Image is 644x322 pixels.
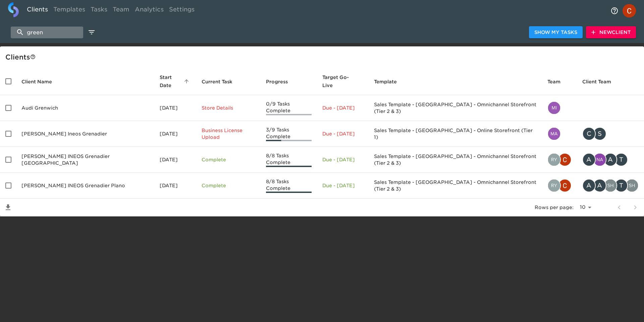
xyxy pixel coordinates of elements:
div: ryan.dale@roadster.com, christopher.mccarthy@roadster.com [547,179,572,192]
img: Shashikar.shamboor@cdk.com [626,179,638,192]
p: Due - [DATE] [322,105,364,111]
a: Team [110,2,132,19]
div: apeck@sewell.com, andrew.castillo@sewell.com, shashikar.shamboor@cdk.com, tbranson@sewell.com, Sh... [582,179,639,192]
td: [DATE] [154,121,196,147]
span: Show My Tasks [534,28,577,37]
a: Analytics [132,2,166,19]
span: Current Task [202,78,241,86]
td: 0/9 Tasks Complete [261,95,317,121]
img: shashikar.shamboor@cdk.com [604,179,616,192]
td: Sales Template - [GEOGRAPHIC_DATA] - Online Storefront (Tier 1) [369,121,542,147]
img: mia.fisher@cdk.com [548,102,560,114]
a: Tasks [88,2,110,19]
button: edit [86,27,97,38]
div: T [614,179,628,192]
div: C [582,127,596,140]
p: Business License Upload [202,127,255,140]
a: Settings [166,2,197,19]
p: Due - [DATE] [322,182,364,189]
p: Complete [202,182,255,189]
span: Client Team [582,78,620,86]
img: christopher.mccarthy@roadster.com [559,154,571,166]
td: [PERSON_NAME] Ineos Grenadier [16,121,154,147]
td: [PERSON_NAME] INEOS Grenadier [GEOGRAPHIC_DATA] [16,147,154,173]
img: ryan.dale@roadster.com [548,154,560,166]
button: notifications [606,3,623,19]
td: Sales Template - [GEOGRAPHIC_DATA] - Omnichannel Storefront (Tier 2 & 3) [369,95,542,121]
span: This is the next Task in this Hub that should be completed [202,78,232,86]
div: A [604,153,617,166]
button: NewClient [586,26,636,39]
div: Client s [5,52,641,63]
button: Show My Tasks [529,26,583,39]
svg: This is a list of all of your clients and clients shared with you [30,54,36,59]
td: Audi Grenwich [16,95,154,121]
td: [PERSON_NAME] INEOS Grenadier Plano [16,173,154,199]
td: [DATE] [154,173,196,199]
span: Team [547,78,569,86]
p: Due - [DATE] [322,156,364,163]
td: 3/9 Tasks Complete [261,121,317,147]
td: 8/8 Tasks Complete [261,147,317,173]
div: S [593,127,606,140]
div: apeck@sewell.com, naresh.bodla@cdk.com, andrew.castillo@sewell.com, tbranson@sewell.com [582,153,639,166]
div: A [582,153,596,166]
td: 8/8 Tasks Complete [261,173,317,199]
div: mia.fisher@cdk.com [547,101,572,115]
span: Client Name [21,78,61,86]
img: madison.craig@roadster.com [548,128,560,140]
img: christopher.mccarthy@roadster.com [559,179,571,192]
div: A [582,179,596,192]
td: Sales Template - [GEOGRAPHIC_DATA] - Omnichannel Storefront (Tier 2 & 3) [369,147,542,173]
div: madison.craig@roadster.com [547,127,572,140]
td: [DATE] [154,95,196,121]
td: [DATE] [154,147,196,173]
div: A [593,179,606,192]
div: T [614,153,628,166]
img: Profile [623,4,636,17]
div: cheryl.abazia@cdk.com, sara.l@ivsintl.com [582,127,639,140]
span: New Client [591,28,631,37]
span: Start Date [160,73,191,89]
p: Rows per page: [535,204,574,211]
p: Due - [DATE] [322,130,364,137]
span: Template [374,78,406,86]
span: Progress [266,78,297,86]
img: logo [8,2,19,17]
p: Complete [202,156,255,163]
a: Templates [51,2,88,19]
span: Target Go-Live [322,73,364,89]
div: ryan.dale@roadster.com, christopher.mccarthy@roadster.com [547,153,572,166]
td: Sales Template - [GEOGRAPHIC_DATA] - Omnichannel Storefront (Tier 2 & 3) [369,173,542,199]
a: Clients [24,2,51,19]
span: Calculated based on the start date and the duration of all Tasks contained in this Hub. [322,73,355,89]
img: ryan.dale@roadster.com [548,179,560,192]
select: rows per page [576,202,594,212]
input: search [11,27,83,38]
p: Store Details [202,105,255,111]
img: naresh.bodla@cdk.com [594,154,606,166]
